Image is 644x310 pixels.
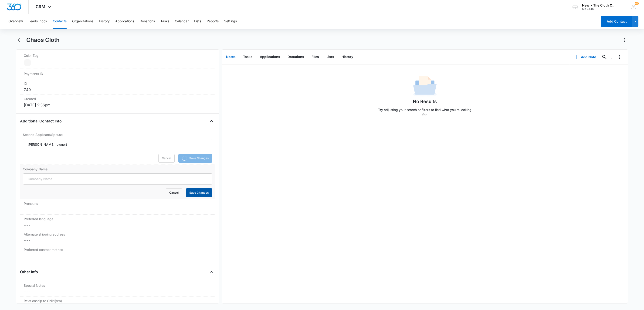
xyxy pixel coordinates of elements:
[20,94,215,110] div: Created[DATE] 2:36pm
[24,87,211,92] dd: 740
[20,118,62,124] h4: Additional Contact Info
[413,75,437,98] img: No Data
[608,53,616,61] button: Filters
[99,14,110,29] button: History
[224,14,237,29] button: Settings
[16,36,24,44] button: Back
[616,53,623,61] button: Overflow Menu
[256,50,284,64] button: Applications
[24,102,211,108] dd: [DATE] 2:36pm
[20,245,215,260] div: Preferred contact method---
[175,14,189,29] button: Calendar
[24,71,71,76] dt: Payments ID
[284,50,308,64] button: Donations
[338,50,357,64] button: History
[323,50,338,64] button: Lists
[20,68,215,79] div: Payments ID
[208,268,215,276] button: Close
[20,269,38,275] h4: Other Info
[24,222,211,228] dd: ---
[24,247,211,252] label: Preferred contact method
[24,298,211,303] label: Relationship to Child(ren)
[24,81,211,86] dt: ID
[376,107,474,117] p: Try adjusting your search or filters to find what you’re looking for.
[413,98,437,105] h1: No Results
[24,238,211,243] dd: ---
[194,14,201,29] button: Lists
[186,188,212,197] button: Save Changes
[24,253,211,259] dd: ---
[36,4,45,9] span: CRM
[582,3,616,7] div: account name
[208,117,215,125] button: Close
[23,132,212,137] label: Second Applicant/Spouse
[24,283,211,288] label: Special Notes
[20,215,215,230] div: Preferred language---
[24,289,211,294] dd: ---
[26,37,60,44] h1: Chaos Cloth
[23,173,212,185] input: Company Name
[23,139,212,150] input: Second Applicant/Spouse
[308,50,323,64] button: Files
[207,14,219,29] button: Reports
[222,50,239,64] button: Notes
[20,79,215,94] div: ID740
[582,7,616,10] div: account id
[160,14,169,29] button: Tasks
[24,232,211,237] label: Alternate shipping address
[28,14,47,29] button: Leads Inbox
[20,281,215,297] div: Special Notes---
[115,14,134,29] button: Applications
[570,51,601,63] button: Add Note
[23,167,212,172] label: Company Name
[620,36,628,44] button: Actions
[635,2,639,5] span: 41
[53,14,67,29] button: Contacts
[72,14,93,29] button: Organizations
[24,53,211,58] label: Color Tag
[20,51,215,68] div: Color Tag
[601,53,608,61] button: Search...
[239,50,256,64] button: Tasks
[24,207,211,212] dd: ---
[24,216,211,221] label: Preferred language
[601,16,632,27] button: Add Contact
[166,188,182,197] button: Cancel
[20,199,215,215] div: Pronouns---
[8,14,23,29] button: Overview
[20,230,215,245] div: Alternate shipping address---
[635,2,639,5] div: notifications count
[24,201,211,206] label: Pronouns
[24,96,211,101] dt: Created
[140,14,155,29] button: Donations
